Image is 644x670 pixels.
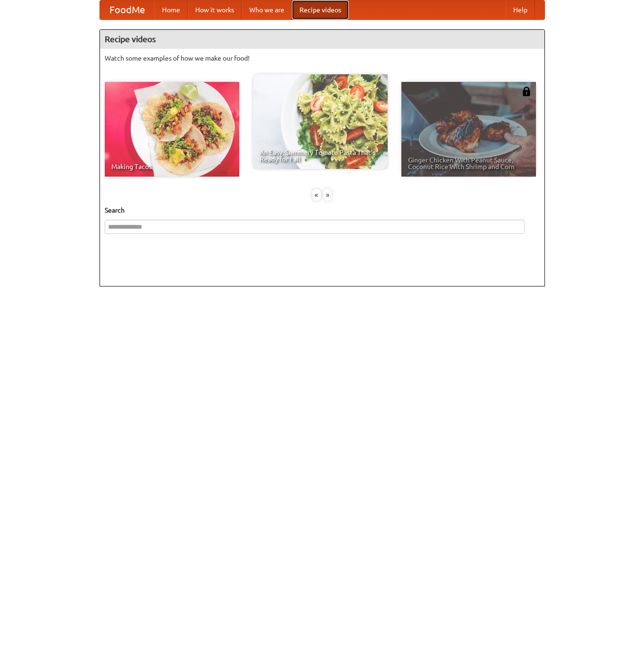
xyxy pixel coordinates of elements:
a: Who we are [242,0,292,19]
a: Home [154,0,188,19]
span: Making Tacos [111,163,233,170]
a: FoodMe [100,0,154,19]
a: Help [506,0,535,19]
div: « [312,189,321,201]
h5: Search [105,205,540,215]
a: An Easy, Summery Tomato Pasta That's Ready for Fall [253,74,388,169]
span: An Easy, Summery Tomato Pasta That's Ready for Fall [260,149,381,162]
a: Making Tacos [105,82,239,177]
a: How it works [188,0,242,19]
div: » [323,189,332,201]
img: 483408.png [522,87,531,96]
p: Watch some examples of how we make our food! [105,54,540,63]
h4: Recipe videos [100,30,544,49]
a: Recipe videos [292,0,349,19]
